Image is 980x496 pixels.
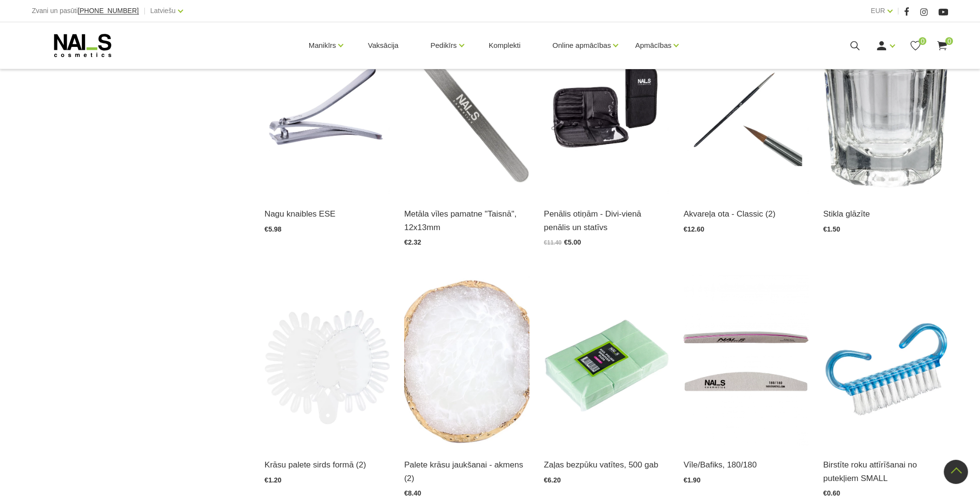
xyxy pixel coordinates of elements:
div: Zvani un pasūti [32,5,139,17]
span: [PHONE_NUMBER] [78,7,139,15]
img: Ota akvarēļu dizaina veidošanai.Divi veidi:- 001- 004... [683,24,809,196]
img: Description [404,275,529,447]
a: Penālis otiņām - Divi-vienā penālis un statīvs [544,207,669,233]
span: €1.20 [265,476,282,484]
img: Salvetes dabīgā naga apstrādei un lipīgā slāņa noņemšanai, kas nepūkojas.... [544,275,669,447]
span: €5.00 [564,238,581,246]
a: Krāsu palete sirds formā (2) [265,458,390,471]
span: 0 [919,37,926,45]
span: €5.98 [265,225,282,233]
span: €1.90 [683,476,700,484]
a: 0 [909,40,921,52]
a: Stikla glāzīte [823,207,949,220]
a: Komplekti [481,22,528,69]
img: METĀLA VĪĻU PAMATNESVeidi:- 180 x 28 mm (Half Moon)- 90 x 25 mm (Straight Buff)- “Taisnā”, 12x13m... [404,24,529,196]
a: [PHONE_NUMBER] [78,7,139,15]
img: Description [265,275,390,447]
a: 0 [936,40,948,52]
span: | [144,5,146,17]
a: Nagu knaibles ESE [265,207,390,220]
a: Akvareļa ota - Classic (2) [683,207,809,220]
a: Apmācības [635,26,671,65]
img: Ērta, izturīga stikla glāzīte.Izmērs: H: 3cm/ Ø 2.7cm... [823,24,949,196]
img: Penālis un statīvs 2in1. Melns, izturīgs, ērtai otu uzglabāšanai un lietošanai, Viegli kopjams.Iz... [544,24,669,196]
a: Palete krāsu jaukšanai - akmens (2) [404,458,529,484]
span: €12.60 [683,225,704,233]
span: €11.40 [544,239,562,246]
img: Birstīte roku attīrīšanai no putekļiem Mazā birstīte būs lieliski piemērota veicot manikīru ar ap... [823,275,949,447]
a: EUR [871,5,885,16]
span: 0 [945,37,953,45]
span: | [897,5,899,17]
a: Vaksācija [360,22,406,69]
span: €2.32 [404,238,421,246]
a: Metāla vīles pamatne "Taisnā", 12x13mm [404,207,529,233]
a: Zaļas bezpūku vatītes, 500 gab [544,458,669,471]
span: €6.20 [544,476,561,484]
span: €1.50 [823,225,840,233]
a: Vīle/Bafiks, 180/180 [683,458,809,471]
a: Pedikīrs [430,26,456,65]
a: Manikīrs [309,26,336,65]
img: Ilgi kalpojoša nagu kopšanas vīle/ bafiks 180/180 griti, kas paredzēta dabīgā naga, gēla vai akri... [683,275,809,447]
a: Birstīte roku attīrīšanai no putekļiem SMALL [823,458,949,484]
img: Nerūsējošā tērauda nagu knaibles.... [265,24,390,196]
a: Online apmācības [552,26,611,65]
a: Latviešu [151,5,176,16]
